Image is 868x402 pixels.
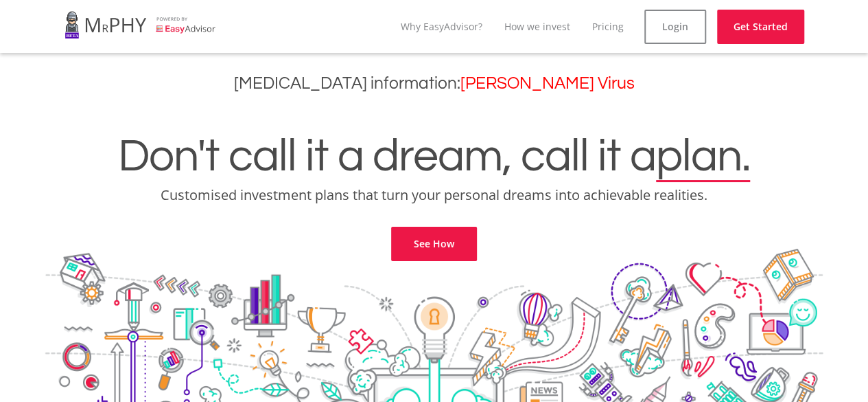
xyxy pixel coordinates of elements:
a: How we invest [504,20,570,33]
a: Get Started [717,10,804,44]
a: Login [644,10,706,44]
a: See How [391,227,477,261]
h1: Don't call it a dream, call it a [10,133,858,180]
p: Customised investment plans that turn your personal dreams into achievable realities. [10,186,858,205]
a: [PERSON_NAME] Virus [460,75,635,92]
a: Pricing [592,20,624,33]
span: plan. [656,133,750,180]
a: Why EasyAdvisor? [401,20,482,33]
h3: [MEDICAL_DATA] information: [10,74,858,93]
